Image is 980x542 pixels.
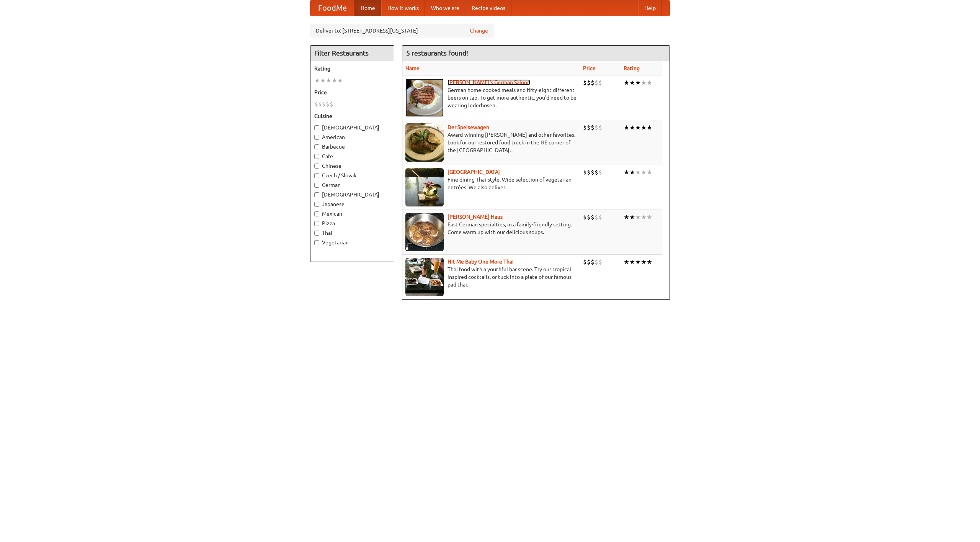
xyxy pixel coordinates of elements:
li: $ [595,168,598,177]
input: Chinese [314,164,319,169]
li: $ [314,100,318,108]
li: $ [583,123,587,132]
li: $ [598,168,602,177]
label: [DEMOGRAPHIC_DATA] [314,124,390,131]
li: ★ [647,258,652,266]
input: Japanese [314,202,319,207]
li: ★ [629,79,635,87]
input: Pizza [314,221,319,226]
li: ★ [647,168,652,177]
h5: Cuisine [314,112,390,120]
li: ★ [641,123,647,132]
img: kohlhaus.jpg [405,213,444,251]
label: Barbecue [314,143,390,151]
li: ★ [624,123,629,132]
input: Thai [314,231,319,236]
img: satay.jpg [405,168,444,206]
a: Rating [624,65,640,71]
img: esthers.jpg [405,79,444,117]
li: $ [587,258,591,266]
li: $ [595,213,598,221]
b: [GEOGRAPHIC_DATA] [448,169,500,175]
li: $ [591,79,595,87]
li: ★ [647,79,652,87]
a: How it works [381,0,425,16]
input: [DEMOGRAPHIC_DATA] [314,125,319,130]
li: $ [591,258,595,266]
a: [PERSON_NAME]'s German Saloon [448,79,530,85]
li: ★ [326,76,332,85]
input: Cafe [314,154,319,159]
label: Cafe [314,152,390,160]
label: Chinese [314,162,390,170]
label: German [314,181,390,189]
a: Name [405,65,420,71]
li: ★ [624,79,629,87]
li: ★ [641,168,647,177]
label: Mexican [314,210,390,218]
li: ★ [635,79,641,87]
label: Vegetarian [314,239,390,246]
label: American [314,133,390,141]
h4: Filter Restaurants [310,46,394,61]
li: $ [595,123,598,132]
li: $ [587,168,591,177]
li: $ [330,100,333,108]
input: Czech / Slovak [314,173,319,178]
li: ★ [624,168,629,177]
input: Barbecue [314,144,319,149]
li: $ [587,79,591,87]
label: Pizza [314,219,390,227]
li: $ [595,79,598,87]
label: [DEMOGRAPHIC_DATA] [314,191,390,198]
li: ★ [624,213,629,221]
input: [DEMOGRAPHIC_DATA] [314,192,319,197]
p: Award-winning [PERSON_NAME] and other favorites. Look for our restored food truck in the NE corne... [405,131,577,154]
a: Change [470,27,488,34]
input: German [314,183,319,188]
input: American [314,135,319,140]
li: ★ [332,76,337,85]
li: ★ [635,168,641,177]
p: Fine dining Thai-style. Wide selection of vegetarian entrées. We also deliver. [405,176,577,191]
input: Vegetarian [314,240,319,245]
label: Japanese [314,200,390,208]
li: $ [598,123,602,132]
a: Who we are [425,0,465,16]
a: Price [583,65,596,71]
li: ★ [647,213,652,221]
li: $ [598,258,602,266]
a: Der Speisewagen [448,124,489,130]
li: ★ [635,258,641,266]
li: ★ [647,123,652,132]
li: $ [583,213,587,221]
li: ★ [629,168,635,177]
li: ★ [629,123,635,132]
h5: Rating [314,65,390,72]
li: $ [583,79,587,87]
a: Help [638,0,662,16]
li: ★ [624,258,629,266]
li: ★ [337,76,343,85]
li: ★ [641,213,647,221]
p: German home-cooked meals and fifty-eight different beers on tap. To get more authentic, you'd nee... [405,86,577,109]
li: ★ [629,258,635,266]
p: Thai food with a youthful bar scene. Try our tropical inspired cocktails, or tuck into a plate of... [405,265,577,288]
a: [PERSON_NAME] Haus [448,214,503,220]
a: Recipe videos [465,0,511,16]
a: Home [354,0,381,16]
li: $ [318,100,322,108]
li: $ [583,258,587,266]
li: ★ [641,79,647,87]
li: $ [326,100,330,108]
img: speisewagen.jpg [405,123,444,162]
img: babythai.jpg [405,258,444,296]
input: Mexican [314,211,319,216]
li: ★ [314,76,320,85]
li: $ [598,213,602,221]
li: ★ [320,76,326,85]
a: FoodMe [310,0,354,16]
